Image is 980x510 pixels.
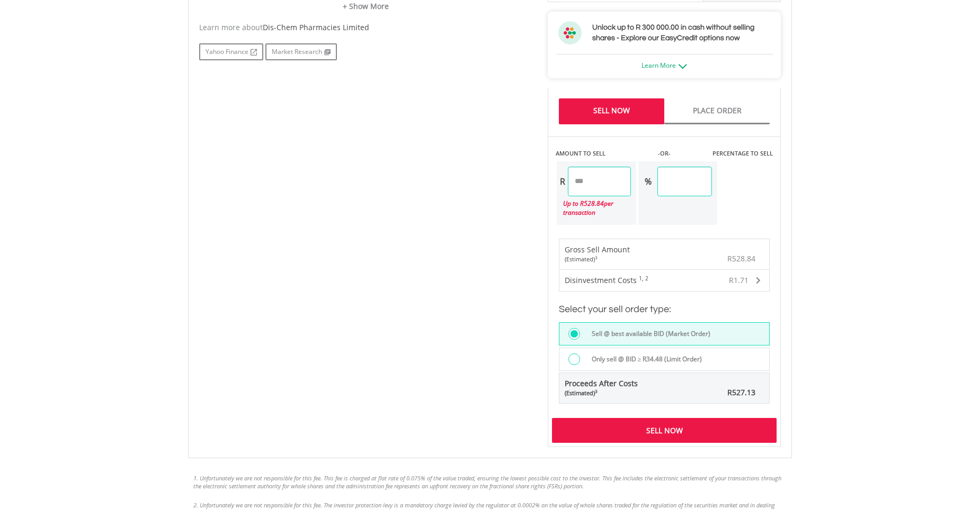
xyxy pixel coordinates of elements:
[595,254,598,260] sup: 3
[664,98,770,124] a: Place Order
[639,275,648,282] sup: 1, 2
[585,328,710,340] label: Sell @ best available BID (Market Order)
[658,149,671,158] label: -OR-
[558,21,582,44] img: ec-flower.svg
[265,43,337,60] a: Market Research
[199,22,532,33] div: Learn more about
[263,22,369,32] span: Dis-Chem Pharmacies Limited
[559,98,664,124] a: Sell Now
[727,253,755,263] span: R528.84
[727,387,755,397] span: R527.13
[712,149,773,158] label: PERCENTAGE TO SELL
[638,167,657,196] div: %
[729,275,749,285] span: R1.71
[585,353,702,365] label: Only sell @ BID ≥ R34.48 (Limit Order)
[565,389,638,397] div: (Estimated)
[592,22,770,43] h3: Unlock up to R 300 000.00 in cash without selling shares - Explore our EasyCredit options now
[565,275,637,285] span: Disinvestment Costs
[552,418,777,442] div: Sell Now
[557,167,568,196] div: R
[565,255,630,263] div: (Estimated)
[559,302,770,317] h3: Select your sell order type:
[557,196,631,220] div: Up to R per transaction
[642,61,687,70] a: Learn More
[565,244,630,263] div: Gross Sell Amount
[199,1,532,12] a: + Show More
[584,199,604,208] span: 528.84
[199,43,263,60] a: Yahoo Finance
[565,378,638,397] span: Proceeds After Costs
[595,388,598,394] sup: 3
[556,149,605,158] label: AMOUNT TO SELL
[193,474,787,490] li: 1. Unfortunately we are not responsible for this fee. This fee is charged at flat rate of 0.075% ...
[679,64,687,69] img: ec-arrow-down.png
